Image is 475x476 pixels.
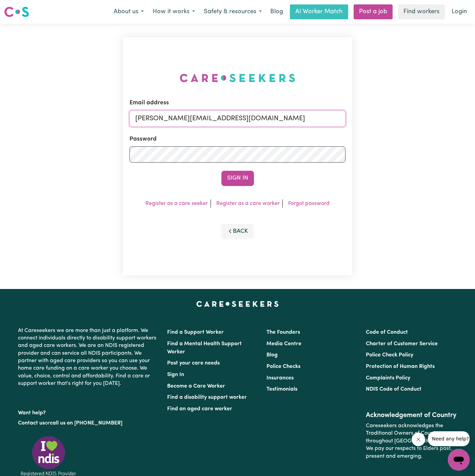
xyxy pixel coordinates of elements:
a: Charter of Customer Service [366,341,438,347]
a: Sign In [167,372,184,377]
label: Password [130,135,157,144]
iframe: Close message [412,433,425,446]
input: Email address [130,110,345,127]
button: About us [109,5,148,19]
button: Sign In [221,171,254,186]
img: Careseekers logo [4,6,29,18]
a: Complaints Policy [366,375,410,381]
a: Register as a care seeker [145,201,208,206]
p: Careseekers acknowledges the Traditional Owners of Country throughout [GEOGRAPHIC_DATA]. We pay o... [366,419,457,463]
iframe: Button to launch messaging window [448,449,470,471]
a: call us on [PHONE_NUMBER] [50,420,122,426]
p: Want help? [18,407,159,417]
button: Back [221,224,254,239]
a: Code of Conduct [366,330,408,335]
a: Police Checks [266,364,300,369]
p: or [18,417,159,430]
a: Blog [266,352,278,358]
a: Forgot password [288,201,330,206]
a: Login [448,4,471,19]
a: Post your care needs [167,360,220,366]
a: Find an aged care worker [167,406,232,412]
iframe: Message from company [428,431,470,446]
a: Police Check Policy [366,352,413,358]
a: Become a Care Worker [167,384,225,389]
a: Find a disability support worker [167,395,247,400]
a: Media Centre [266,341,301,347]
a: NDIS Code of Conduct [366,387,421,392]
a: Blog [266,4,287,19]
a: Testimonials [266,387,297,392]
button: Safety & resources [199,5,266,19]
a: Find a Support Worker [167,330,224,335]
a: Contact us [18,420,45,426]
a: Careseekers home page [196,301,279,307]
a: Insurances [266,375,294,381]
a: Register as a care worker [216,201,280,206]
a: Post a job [354,4,393,19]
h2: Acknowledgement of Country [366,411,457,419]
button: How it works [148,5,199,19]
a: Find workers [398,4,445,19]
a: Find a Mental Health Support Worker [167,341,242,355]
a: AI Worker Match [290,4,348,19]
a: Careseekers logo [4,4,29,20]
a: Protection of Human Rights [366,364,435,369]
a: The Founders [266,330,300,335]
p: At Careseekers we are more than just a platform. We connect individuals directly to disability su... [18,324,159,390]
label: Email address [130,99,169,107]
